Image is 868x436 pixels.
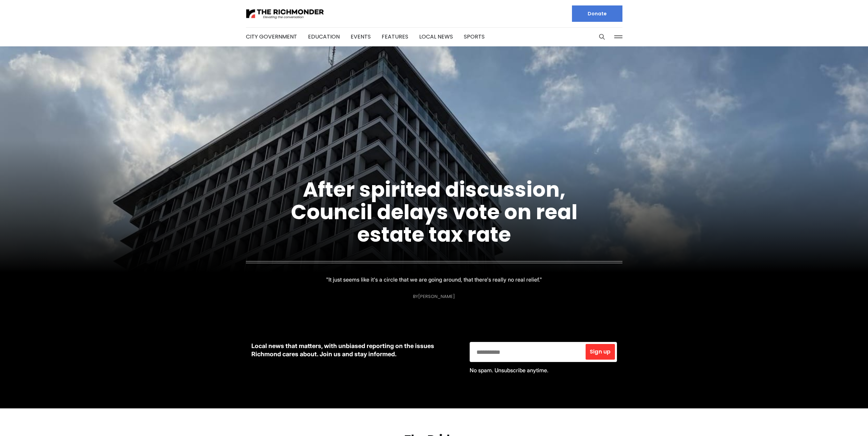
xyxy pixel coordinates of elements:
a: [PERSON_NAME] [418,293,455,300]
a: After spirited discussion, Council delays vote on real estate tax rate [291,175,577,249]
a: Sports [464,33,485,41]
a: Education [308,33,340,41]
span: Sign up [590,349,610,355]
a: City Government [246,33,297,41]
button: Search this site [597,32,607,42]
p: Local news that matters, with unbiased reporting on the issues Richmond cares about. Join us and ... [251,342,459,358]
a: Local News [419,33,453,41]
a: Events [351,33,371,41]
div: By [413,294,455,299]
p: "It just seems like it's a circle that we are going around, that there's really no real relief." [326,275,542,284]
iframe: portal-trigger [810,403,868,436]
span: No spam. Unsubscribe anytime. [470,367,548,374]
a: Features [382,33,408,41]
img: The Richmonder [246,8,324,20]
button: Sign up [586,344,615,360]
a: Donate [572,5,622,22]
